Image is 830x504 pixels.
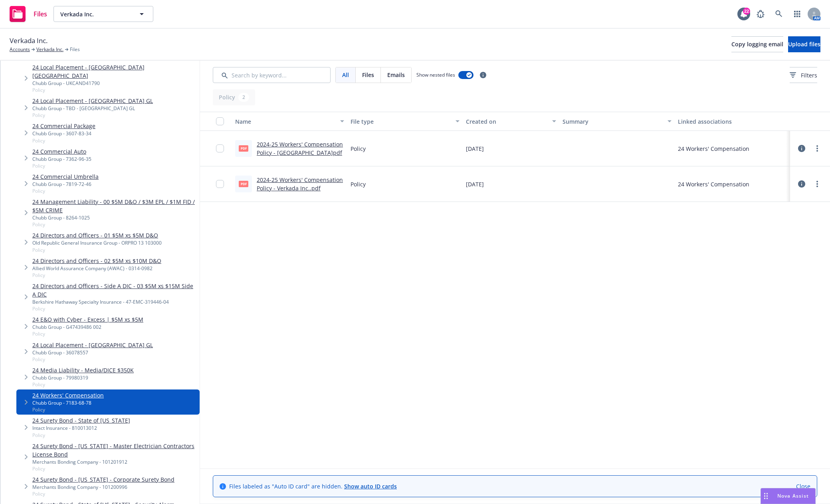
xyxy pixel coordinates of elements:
a: 24 Workers' Compensation [32,391,104,399]
span: Policy [351,180,366,188]
div: Created on [466,117,547,126]
a: 2024-25 Workers' Compensation Policy - Verkada Inc..pdf [257,176,343,192]
button: Upload files [788,36,820,52]
a: 24 Surety Bond - State of [US_STATE] [32,416,130,425]
span: Policy [32,356,153,363]
span: Filters [801,71,817,79]
input: Toggle Row Selected [216,144,224,152]
div: Name [235,117,335,126]
div: Summary [563,117,663,126]
a: 2024-25 Workers' Compensation Policy - [GEOGRAPHIC_DATA]pdf [257,140,343,156]
button: File type [347,112,463,131]
a: 24 Commercial Package [32,122,95,130]
a: 24 Local Placement - [GEOGRAPHIC_DATA] GL [32,341,153,349]
span: pdf [239,145,248,151]
div: Chubb Group - 8264-1025 [32,214,196,221]
span: Verkada Inc. [10,36,48,46]
button: Nova Assist [761,488,816,504]
span: Policy [32,188,99,194]
a: Switch app [789,6,805,22]
span: Policy [32,490,174,497]
div: Berkshire Hathaway Specialty Insurance - 47-EMC-319446-04 [32,298,196,305]
span: Policy [32,112,153,119]
span: Upload files [788,40,820,48]
span: Files [70,46,80,53]
div: Merchants Bonding Company - 101200996 [32,484,174,490]
a: 24 Directors and Officers - 01 $5M xs $5M D&O [32,231,162,239]
div: Merchants Bonding Company - 101201912 [32,459,196,465]
button: Created on [463,112,559,131]
span: Files [34,11,47,17]
a: Files [6,3,50,25]
span: Policy [32,305,196,312]
div: Chubb Group - 7362-96-35 [32,156,91,162]
div: Chubb Group - 36078557 [32,349,153,356]
span: Policy [32,87,196,93]
span: Nova Assist [777,492,809,499]
span: Policy [32,406,104,413]
div: Chubb Group - TBD - [GEOGRAPHIC_DATA] GL [32,105,153,112]
a: Show auto ID cards [344,482,397,490]
span: Policy [32,465,196,472]
span: Emails [387,71,405,79]
input: Select all [216,117,224,125]
div: Chubb Group - 7183-68-78 [32,399,104,406]
span: Policy [32,247,162,253]
div: Chubb Group - G47439486 002 [32,324,143,330]
button: Summary [559,112,675,131]
span: Policy [32,137,95,144]
div: Linked associations [678,117,787,126]
a: 24 Surety Bond - [US_STATE] - Master Electrician Contractors License Bond [32,442,196,459]
a: more [812,179,822,189]
a: Report a Bug [753,6,769,22]
input: Search by keyword... [213,67,331,83]
div: 22 [743,8,750,15]
a: Verkada Inc. [36,46,63,53]
button: Name [232,112,347,131]
div: Drag to move [761,488,771,504]
div: Chubb Group - 79980319 [32,374,134,381]
div: Allied World Assurance Company (AWAC) - 0314-0982 [32,265,161,272]
input: Toggle Row Selected [216,180,224,188]
div: 24 Workers' Compensation [678,180,749,188]
a: Search [771,6,787,22]
span: All [342,71,349,79]
div: Chubb Group - 7819-72-46 [32,181,99,188]
a: more [812,144,822,153]
div: Chubb Group - UKCAND41790 [32,80,196,87]
span: Verkada Inc. [60,10,129,18]
span: [DATE] [466,144,484,153]
span: Copy logging email [731,40,783,48]
a: 24 Management Liability - 00 $5M D&O / $3M EPL / $1M FID / $5M CRIME [32,198,196,214]
a: 24 Surety Bond - [US_STATE] - Corporate Surety Bond [32,475,174,484]
div: Intact Insurance - 810013012 [32,425,130,431]
a: 24 Local Placement - [GEOGRAPHIC_DATA] GL [32,97,153,105]
div: Chubb Group - 3607-83-34 [32,130,95,137]
span: [DATE] [466,180,484,188]
span: Filters [790,71,817,79]
a: Close [796,482,810,490]
span: Files labeled as "Auto ID card" are hidden. [229,482,397,490]
a: 24 Directors and Officers - Side A DIC - 03 $5M xs $15M Side A DIC [32,282,196,298]
button: Linked associations [675,112,790,131]
a: 24 Directors and Officers - 02 $5M xs $10M D&O [32,257,161,265]
span: pdf [239,181,248,187]
span: Show nested files [416,71,455,78]
div: 24 Workers' Compensation [678,144,749,153]
span: Policy [32,221,196,228]
span: Policy [32,432,130,439]
span: Policy [32,272,161,279]
a: 24 Media Liability - Media/DICE $350K [32,366,134,374]
button: Filters [790,67,817,83]
span: Policy [32,330,143,337]
a: 24 Commercial Auto [32,147,91,156]
button: Verkada Inc. [53,6,153,22]
span: Policy [32,381,134,388]
button: Copy logging email [731,36,783,52]
a: Accounts [10,46,30,53]
a: 24 Local Placement - [GEOGRAPHIC_DATA] [GEOGRAPHIC_DATA] [32,63,196,80]
a: 24 Commercial Umbrella [32,172,99,181]
div: Old Republic General Insurance Group - ORPRO 13 103000 [32,239,162,246]
a: 24 E&O with Cyber - Excess | $5M xs $5M [32,315,143,324]
span: Files [362,71,374,79]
